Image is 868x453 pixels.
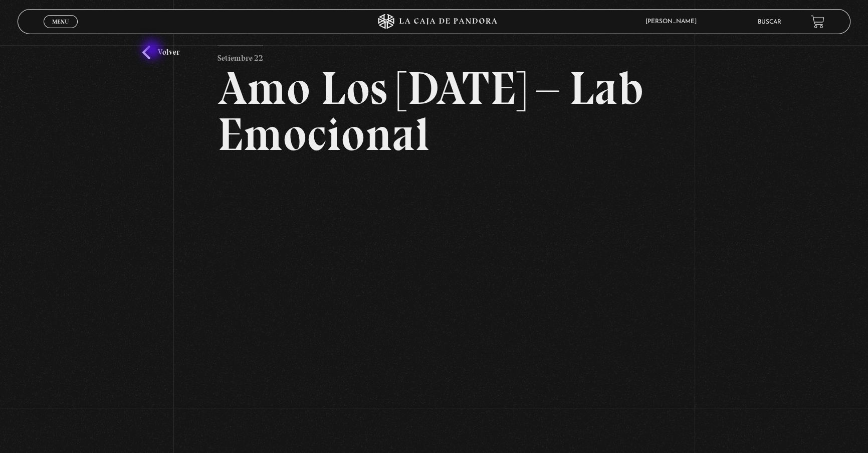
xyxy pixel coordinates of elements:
a: View your shopping cart [811,15,824,29]
span: Cerrar [49,27,72,34]
span: Menu [52,19,69,25]
a: Buscar [757,19,781,25]
p: Setiembre 22 [218,46,263,66]
h2: Amo Los [DATE] – Lab Emocional [218,65,651,158]
a: Volver [142,46,179,59]
iframe: Dailymotion video player – Amo los Lunes Emocional Parte I [218,173,651,416]
span: [PERSON_NAME] [640,19,707,25]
